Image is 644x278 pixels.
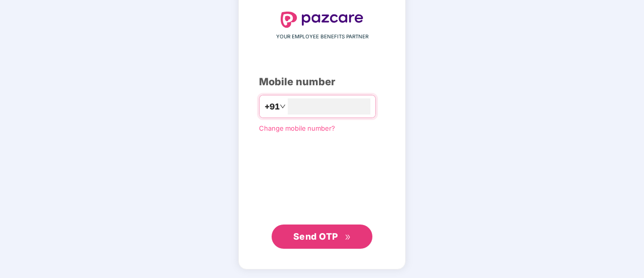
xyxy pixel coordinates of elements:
[272,225,372,249] button: Send OTPdouble-right
[281,12,363,28] img: logo
[293,231,338,242] span: Send OTP
[280,103,286,109] span: down
[345,234,351,241] span: double-right
[276,33,368,41] span: YOUR EMPLOYEE BENEFITS PARTNER
[259,74,385,90] div: Mobile number
[259,124,335,132] a: Change mobile number?
[265,100,280,113] span: +91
